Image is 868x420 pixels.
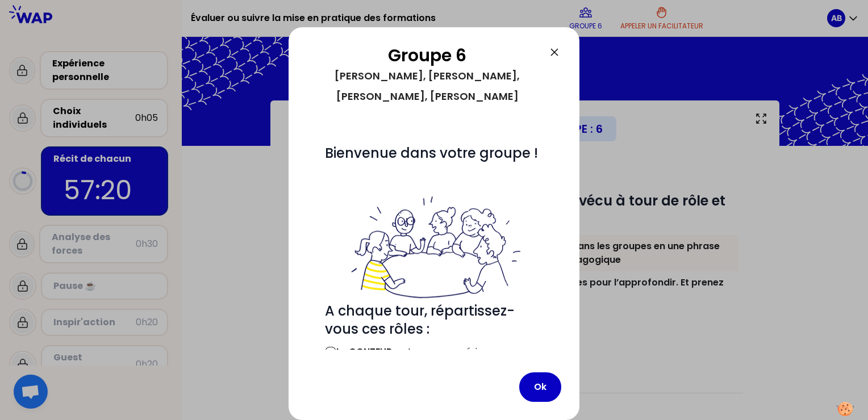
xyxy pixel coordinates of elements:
img: filesOfInstructions%2Fbienvenue%20dans%20votre%20groupe%20-%20petit.png [345,194,523,302]
strong: Le CONTEUR [336,345,392,358]
p: 💬 partage son expérience avec des faits et des émotions. [325,345,543,372]
span: A chaque tour, répartissez-vous ces rôles : [325,194,543,338]
button: Ok [519,372,561,402]
span: Bienvenue dans votre groupe ! [325,144,538,162]
h2: Groupe 6 [307,45,548,66]
div: [PERSON_NAME], [PERSON_NAME], [PERSON_NAME], [PERSON_NAME] [307,66,548,107]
